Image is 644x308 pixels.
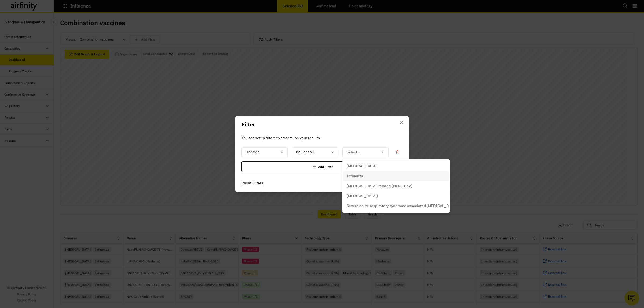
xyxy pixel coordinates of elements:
[347,183,445,189] p: [MEDICAL_DATA]-related (MERS-CoV)
[347,173,363,179] p: Influenza
[397,118,406,127] button: Close
[347,163,377,169] p: [MEDICAL_DATA]
[241,161,402,172] div: Add Filter
[347,203,445,209] p: Severe acute respiratory syndrome associated [MEDICAL_DATA] ([MEDICAL_DATA])
[241,135,402,141] p: You can setup filters to streamline your results.
[347,193,378,199] p: [MEDICAL_DATA])
[241,179,263,187] button: Reset Filters
[235,116,409,133] header: Filter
